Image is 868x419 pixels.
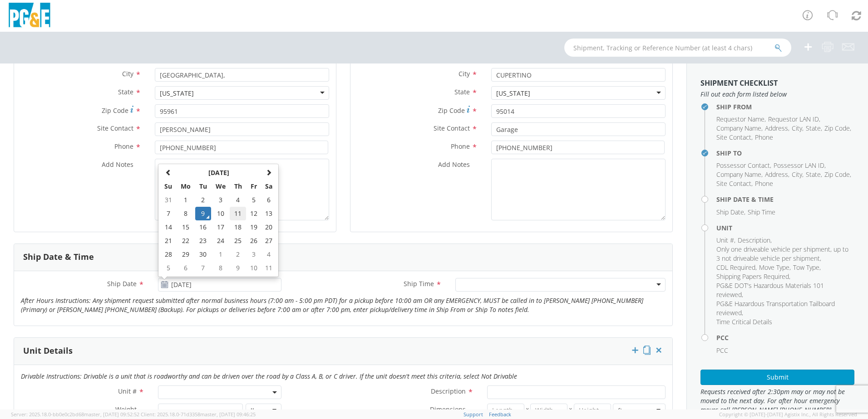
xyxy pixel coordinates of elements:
a: Feedback [489,411,511,418]
td: 27 [261,234,276,248]
div: [US_STATE] [496,89,530,98]
td: 2 [195,193,211,207]
td: 23 [195,234,211,248]
th: Su [160,180,176,193]
input: Shipment, Tracking or Reference Number (at least 4 chars) [564,39,791,57]
span: Ship Date [716,208,744,216]
td: 29 [176,248,195,261]
span: Site Contact [97,124,133,132]
td: 10 [211,207,230,220]
input: Height [574,404,611,417]
td: 7 [160,207,176,220]
span: Client: 2025.18.0-71d3358 [141,411,256,418]
td: 7 [195,261,211,275]
th: Mo [176,180,195,193]
td: 22 [176,234,195,248]
td: 10 [246,261,261,275]
td: 20 [261,220,276,234]
span: Company Name [716,124,761,132]
i: After Hours Instructions: Any shipment request submitted after normal business hours (7:00 am - 5... [21,296,643,314]
span: Zip Code [438,106,465,115]
td: 4 [230,193,246,207]
div: [US_STATE] [160,89,194,98]
td: 6 [261,193,276,207]
i: Drivable Instructions: Drivable is a unit that is roadworthy and can be driven over the road by a... [21,372,517,380]
td: 28 [160,248,176,261]
input: Width [530,404,567,417]
span: Ship Date [107,279,137,288]
span: Phone [114,142,133,151]
span: Time Critical Details [716,317,772,326]
td: 15 [176,220,195,234]
span: Only one driveable vehicle per shipment, up to 3 not driveable vehicle per shipment [716,245,848,263]
span: Unit # [716,236,734,244]
span: Address [765,124,788,132]
span: Dimensions [430,405,466,414]
span: Zip Code [102,106,128,115]
li: , [738,236,772,245]
span: master, [DATE] 09:52:52 [84,411,139,418]
li: , [716,281,852,299]
span: Zip Code [824,124,850,132]
span: Add Notes [438,160,470,169]
li: , [824,124,851,133]
th: Th [230,180,246,193]
span: Weight [115,405,137,414]
li: , [765,124,789,133]
td: 5 [246,193,261,207]
td: 30 [195,248,211,261]
span: Previous Month [165,169,172,175]
li: , [716,272,790,281]
li: , [716,179,753,188]
td: 8 [211,261,230,275]
td: 5 [160,261,176,275]
td: 14 [160,220,176,234]
th: Sa [261,180,276,193]
span: State [806,124,821,132]
span: State [118,88,133,96]
li: , [793,263,821,272]
li: , [806,124,822,133]
li: , [765,170,789,179]
th: Select Month [176,166,261,180]
li: , [716,245,852,263]
span: PCC [716,346,728,355]
span: Site Contact [716,179,751,188]
td: 4 [261,248,276,261]
span: Next Month [266,169,272,175]
h4: Ship To [716,150,854,156]
td: 9 [230,261,246,275]
span: Address [765,170,788,179]
span: Requestor LAN ID [768,115,819,123]
span: State [454,88,470,96]
td: 2 [230,248,246,261]
h4: PCC [716,334,854,341]
li: , [716,124,763,133]
th: Tu [195,180,211,193]
td: 24 [211,234,230,248]
img: pge-logo-06675f144f4cfa6a6814.png [7,3,52,29]
span: Copyright © [DATE]-[DATE] Agistix Inc., All Rights Reserved [719,411,857,418]
span: Add Notes [102,160,133,169]
span: Possessor Contact [716,161,770,170]
li: , [792,124,804,133]
span: State [806,170,821,179]
td: 17 [211,220,230,234]
td: 9 [195,207,211,220]
span: City [122,69,133,78]
span: CDL Required [716,263,755,272]
span: Ship Time [404,279,434,288]
span: City [792,124,802,132]
td: 1 [211,248,230,261]
li: , [768,115,820,124]
td: 16 [195,220,211,234]
span: Description [738,236,770,244]
span: Tow Type [793,263,819,272]
span: PG&E DOT's Hazardous Materials 101 reviewed [716,281,824,299]
th: We [211,180,230,193]
span: City [792,170,802,179]
span: City [459,69,470,78]
span: Requestor Name [716,115,764,123]
td: 21 [160,234,176,248]
h4: Ship From [716,103,854,110]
